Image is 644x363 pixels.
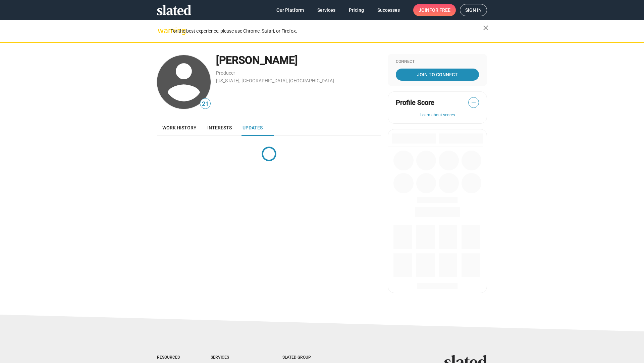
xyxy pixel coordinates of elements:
[317,4,335,16] span: Services
[396,98,434,107] span: Profile Score
[396,69,479,81] a: Join To Connect
[207,125,232,130] span: Interests
[170,27,483,36] div: For the best experience, please use Chrome, Safari, or Firefox.
[162,125,197,130] span: Work history
[271,4,309,16] a: Our Platform
[157,355,184,360] div: Resources
[469,98,479,107] span: —
[202,120,237,136] a: Interests
[429,4,450,16] span: for free
[343,4,369,16] a: Pricing
[349,4,364,16] span: Pricing
[413,4,456,16] a: Joinfor free
[211,355,256,360] div: Services
[276,4,304,16] span: Our Platform
[216,53,381,68] div: [PERSON_NAME]
[465,4,482,16] span: Sign in
[312,4,341,16] a: Services
[397,69,478,81] span: Join To Connect
[237,120,268,136] a: Updates
[482,24,490,32] mat-icon: close
[372,4,405,16] a: Successes
[200,99,210,109] span: 21
[243,125,263,130] span: Updates
[419,4,450,16] span: Join
[216,70,235,76] a: Producer
[282,355,328,360] div: Slated Group
[396,59,479,65] div: Connect
[377,4,400,16] span: Successes
[216,78,334,83] a: [US_STATE], [GEOGRAPHIC_DATA], [GEOGRAPHIC_DATA]
[460,4,487,16] a: Sign in
[158,27,166,35] mat-icon: warning
[157,120,202,136] a: Work history
[396,113,479,118] button: Learn about scores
